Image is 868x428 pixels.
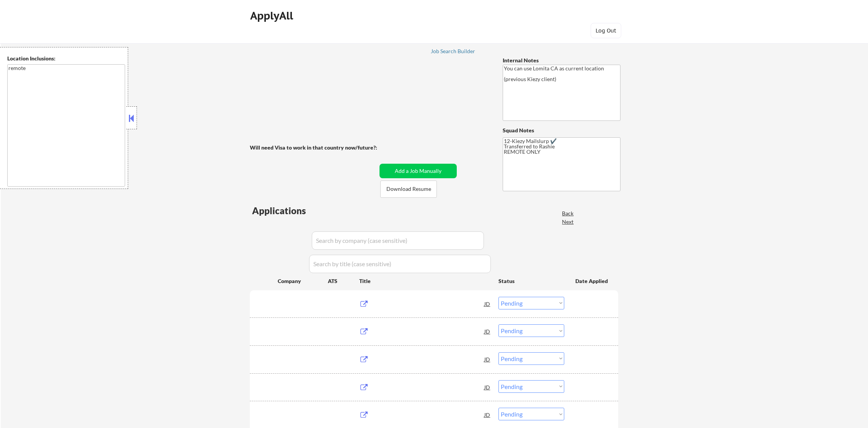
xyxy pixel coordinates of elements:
div: Internal Notes [503,57,620,64]
div: Back [562,210,574,217]
div: Location Inclusions: [7,55,125,62]
div: JD [484,352,491,366]
div: Applications [252,206,328,215]
button: Download Resume [380,181,437,198]
div: Next [562,218,574,226]
div: Date Applied [575,277,609,285]
div: ATS [328,277,359,285]
input: Search by company (case sensitive) [312,231,484,250]
div: JD [484,324,491,338]
div: Status [498,274,564,288]
button: Log Out [591,23,621,38]
div: JD [484,380,491,394]
div: Company [278,277,328,285]
div: Job Search Builder [431,49,476,54]
div: JD [484,408,491,421]
div: Title [359,277,491,285]
button: Add a Job Manually [379,164,457,178]
input: Search by title (case sensitive) [309,255,491,273]
a: Job Search Builder [431,48,476,56]
div: ApplyAll [250,9,295,22]
div: JD [484,297,491,311]
div: Squad Notes [503,127,620,134]
strong: Will need Visa to work in that country now/future?: [250,144,377,151]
